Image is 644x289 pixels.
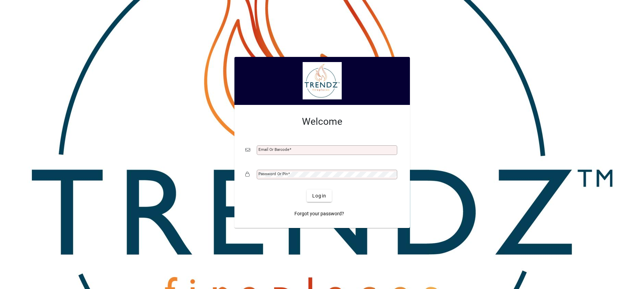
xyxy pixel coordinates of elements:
mat-label: Password or Pin [258,171,288,176]
h2: Welcome [245,116,399,128]
span: Forgot your password? [294,210,344,217]
mat-label: Email or Barcode [258,147,289,152]
span: Login [312,192,326,200]
button: Login [307,190,332,202]
a: Forgot your password? [292,207,347,220]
